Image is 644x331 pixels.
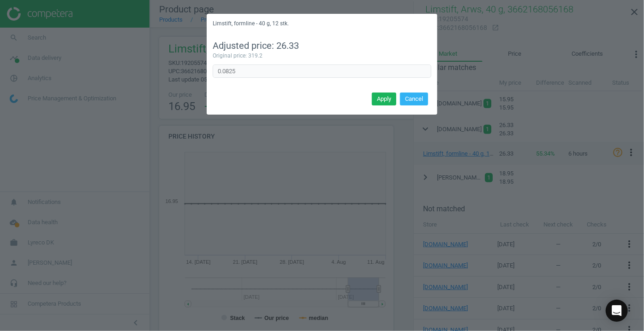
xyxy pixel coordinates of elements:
h5: Limstift, formline - 40 g, 12 stk. [213,20,289,28]
div: Open Intercom Messenger [606,300,628,322]
input: Enter correct coefficient [213,64,431,78]
button: Cancel [400,93,428,105]
div: Original price: 319.2 [213,52,431,60]
button: Apply [372,93,396,105]
div: Adjusted price: 26.33 [213,40,431,52]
